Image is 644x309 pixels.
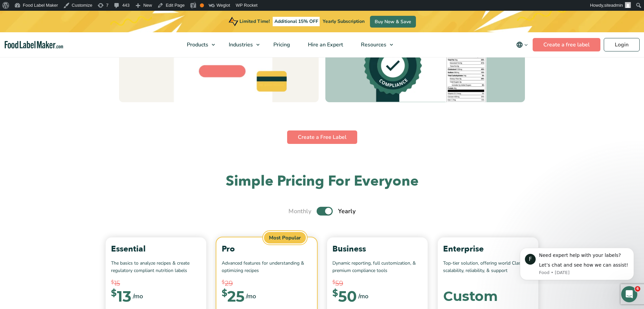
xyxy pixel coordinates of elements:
[287,130,357,144] a: Create a Free Label
[246,292,256,301] span: /mo
[332,278,335,286] span: $
[111,289,117,298] span: $
[220,32,263,57] a: Industries
[635,286,640,292] span: 6
[239,18,270,25] span: Limited Time!
[185,41,209,48] span: Products
[111,243,201,256] p: Essential
[358,292,368,301] span: /mo
[323,18,365,25] span: Yearly Subscription
[5,41,63,49] a: Food Label Maker homepage
[352,32,396,57] a: Resources
[335,278,343,288] span: 59
[111,289,131,304] div: 13
[102,172,542,191] h2: Simple Pricing For Everyone
[306,41,344,48] span: Hire an Expert
[111,260,201,275] p: The basics to analyze recipes & create regulatory compliant nutrition labels
[332,243,422,256] p: Business
[359,41,387,48] span: Resources
[443,243,533,256] p: Enterprise
[222,260,312,275] p: Advanced features for understanding & optimizing recipes
[370,16,416,28] a: Buy Now & Save
[114,278,120,288] span: 15
[178,32,218,57] a: Products
[263,231,307,245] span: Most Popular
[222,243,312,256] p: Pro
[317,207,333,216] label: Toggle
[512,38,533,51] button: Change language
[332,289,357,304] div: 50
[265,32,298,57] a: Pricing
[273,17,320,26] span: Additional 15% OFF
[299,32,351,57] a: Hire an Expert
[510,242,644,284] iframe: Intercom notifications message
[222,278,225,286] span: $
[133,292,143,301] span: /mo
[222,289,227,298] span: $
[225,278,233,288] span: 29
[621,286,637,302] iframe: Intercom live chat
[200,3,204,7] div: OK
[288,207,311,216] span: Monthly
[271,41,291,48] span: Pricing
[222,289,245,304] div: 25
[533,38,600,51] a: Create a free label
[443,260,533,275] p: Top-tier solution, offering world Class scalability, reliability, & support
[227,41,254,48] span: Industries
[332,289,338,298] span: $
[338,207,356,216] span: Yearly
[604,38,640,51] a: Login
[111,278,114,286] span: $
[443,289,498,303] div: Custom
[332,260,422,275] p: Dynamic reporting, full customization, & premium compliance tools
[604,3,623,8] span: siteadmin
